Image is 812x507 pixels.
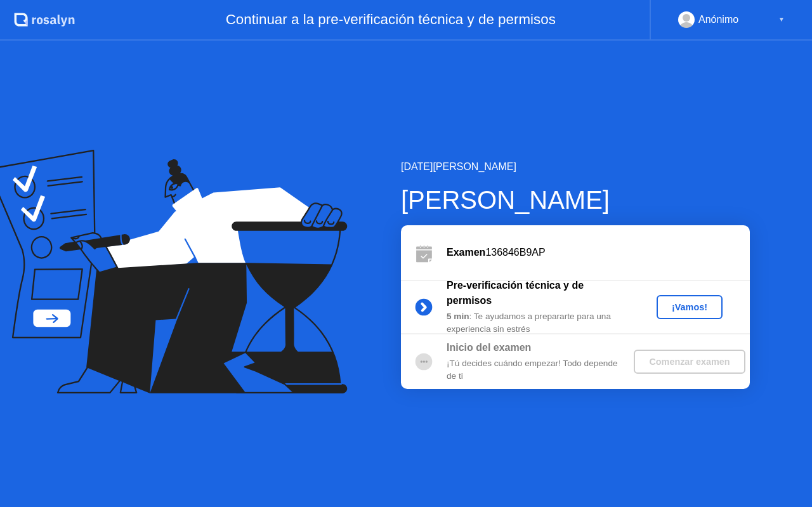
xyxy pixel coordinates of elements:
div: : Te ayudamos a prepararte para una experiencia sin estrés [447,310,629,336]
div: [PERSON_NAME] [401,181,750,219]
b: Pre-verificación técnica y de permisos [447,280,584,306]
b: Inicio del examen [447,342,531,353]
div: 136846B9AP [447,245,750,260]
button: ¡Vamos! [657,295,723,319]
div: [DATE][PERSON_NAME] [401,159,750,174]
button: Comenzar examen [634,350,745,374]
div: Comenzar examen [639,357,740,367]
div: ¡Tú decides cuándo empezar! Todo depende de ti [447,357,629,383]
div: ¡Vamos! [662,302,717,312]
b: Examen [447,247,485,258]
div: ▼ [778,11,785,28]
b: 5 min [447,312,469,321]
div: Anónimo [698,11,738,28]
